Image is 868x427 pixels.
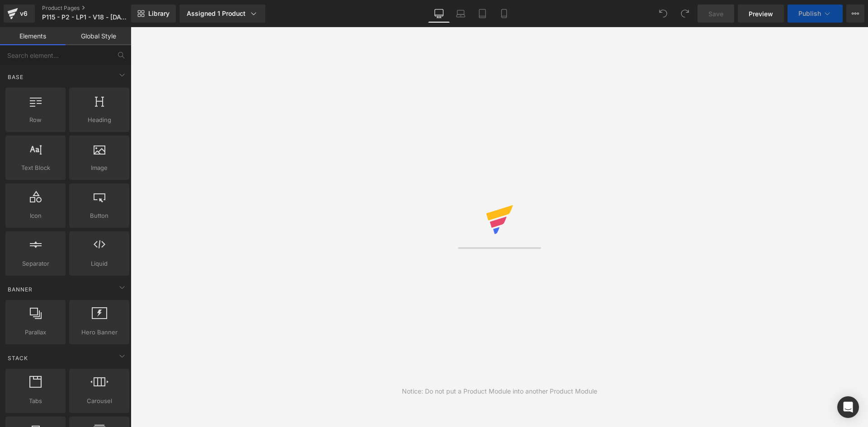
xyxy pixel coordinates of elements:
span: Preview [749,9,773,19]
a: Desktop [428,5,450,23]
a: Global Style [66,27,131,45]
span: Save [708,9,723,19]
span: Publish [798,10,821,17]
span: Heading [72,115,127,125]
span: Separator [8,259,63,268]
span: P115 - P2 - LP1 - V18 - [DATE] [42,14,127,21]
span: Icon [8,211,63,221]
button: Redo [676,5,694,23]
span: Row [8,115,63,125]
span: Image [72,163,127,173]
button: More [846,5,864,23]
span: Liquid [72,259,127,268]
a: Preview [738,5,784,23]
a: v6 [4,5,35,23]
a: Mobile [493,5,515,23]
div: Open Intercom Messenger [837,396,859,418]
button: Publish [788,5,843,23]
a: Tablet [472,5,493,23]
button: Undo [654,5,672,23]
div: v6 [18,8,29,19]
span: Base [7,73,24,81]
span: Button [72,211,127,221]
span: Banner [7,285,33,294]
span: Hero Banner [72,328,127,337]
span: Tabs [8,396,63,406]
a: Laptop [450,5,472,23]
span: Stack [7,354,29,362]
span: Carousel [72,396,127,406]
a: New Library [131,5,176,23]
div: Notice: Do not put a Product Module into another Product Module [402,386,597,396]
span: Library [148,9,170,18]
span: Text Block [8,163,63,173]
span: Parallax [8,328,63,337]
a: Product Pages [42,5,144,12]
div: Assigned 1 Product [187,9,258,18]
